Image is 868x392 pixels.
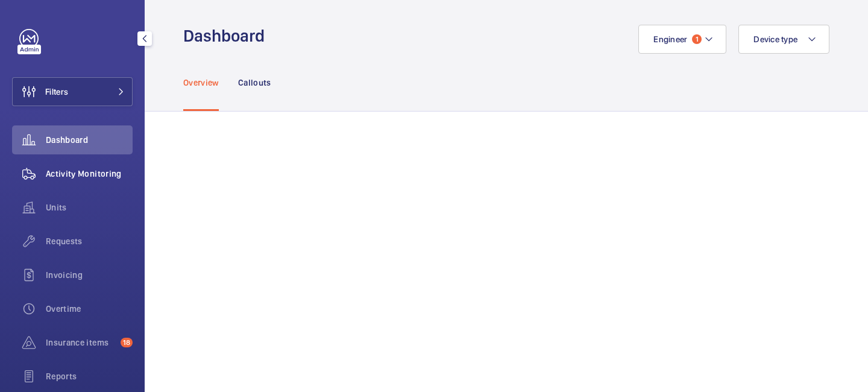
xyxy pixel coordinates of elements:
span: Device type [753,34,797,44]
span: Reports [46,370,133,382]
span: Insurance items [46,337,116,349]
span: 1 [692,34,702,44]
button: Filters [12,77,133,106]
span: Activity Monitoring [46,168,133,180]
button: Engineer1 [638,25,726,54]
span: Filters [45,86,68,98]
button: Device type [738,25,829,54]
span: 18 [121,338,133,347]
span: Engineer [653,34,687,44]
span: Requests [46,235,133,247]
h1: Dashboard [183,25,272,47]
span: Units [46,201,133,213]
p: Callouts [238,77,271,89]
p: Overview [183,77,219,89]
span: Dashboard [46,134,133,146]
span: Invoicing [46,269,133,281]
span: Overtime [46,303,133,315]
